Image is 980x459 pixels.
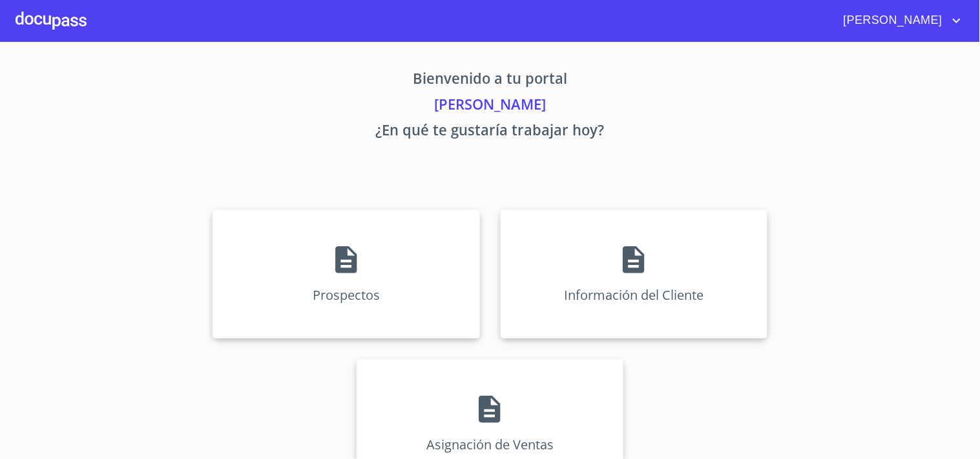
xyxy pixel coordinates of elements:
[92,68,888,93] p: Bienvenido a tu portal
[564,286,704,304] p: Información del Cliente
[313,286,380,304] p: Prospectos
[834,10,949,31] span: [PERSON_NAME]
[426,436,554,453] p: Asignación de Ventas
[92,93,888,119] p: [PERSON_NAME]
[92,119,888,145] p: ¿En qué te gustaría trabajar hoy?
[834,10,964,31] button: account of current user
